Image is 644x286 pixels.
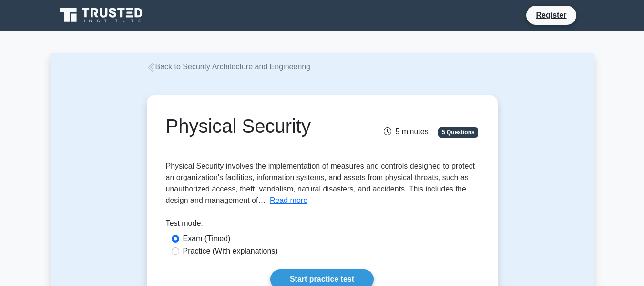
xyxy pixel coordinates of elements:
div: Test mode: [166,218,479,233]
label: Practice (With explanations) [183,245,278,257]
span: Physical Security involves the implementation of measures and controls designed to protect an org... [166,162,475,204]
a: Back to Security Architecture and Engineering [147,63,311,71]
button: Read more [270,195,307,206]
label: Exam (Timed) [183,233,231,244]
a: Register [530,9,572,21]
h1: Physical Security [166,115,370,138]
span: 5 minutes [384,127,428,136]
span: 5 Questions [438,127,478,137]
